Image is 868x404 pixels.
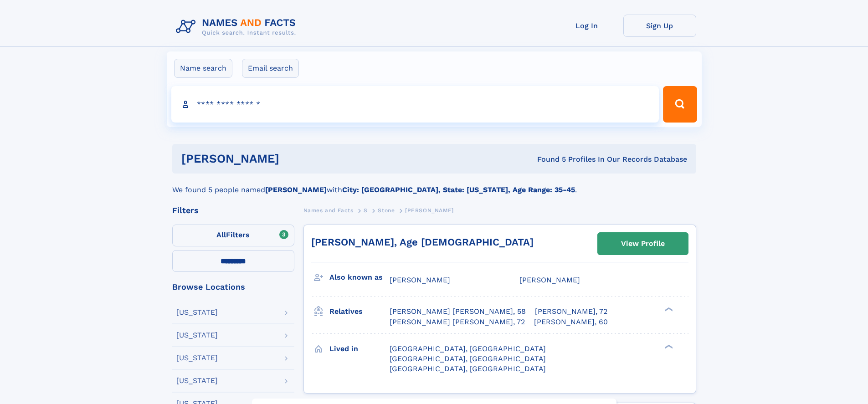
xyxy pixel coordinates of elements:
div: Browse Locations [172,283,294,291]
a: View Profile [598,233,688,255]
span: Stone [378,207,395,214]
div: [US_STATE] [176,354,218,362]
label: Name search [174,59,232,78]
b: City: [GEOGRAPHIC_DATA], State: [US_STATE], Age Range: 35-45 [342,185,575,194]
div: [US_STATE] [176,309,218,316]
label: Filters [172,225,294,246]
div: ❯ [663,343,673,349]
a: [PERSON_NAME], 72 [535,307,607,317]
div: [US_STATE] [176,377,218,384]
button: Search Button [663,86,697,123]
input: search input [171,86,659,123]
a: [PERSON_NAME] [PERSON_NAME], 72 [390,317,525,327]
a: [PERSON_NAME], 60 [534,317,608,327]
span: [GEOGRAPHIC_DATA], [GEOGRAPHIC_DATA] [390,354,546,363]
span: [PERSON_NAME] [519,276,580,284]
a: Stone [378,205,395,216]
a: [PERSON_NAME], Age [DEMOGRAPHIC_DATA] [311,236,534,248]
div: Found 5 Profiles In Our Records Database [408,154,687,164]
h3: Lived in [329,341,390,357]
img: Logo Names and Facts [172,15,303,39]
span: [PERSON_NAME] [390,276,450,284]
label: Email search [242,59,299,78]
a: Log In [550,15,623,37]
span: All [216,230,226,239]
a: S [364,205,368,216]
div: [US_STATE] [176,332,218,339]
div: Filters [172,206,294,215]
div: ❯ [663,307,673,312]
span: [GEOGRAPHIC_DATA], [GEOGRAPHIC_DATA] [390,344,546,353]
div: View Profile [621,233,665,254]
span: [GEOGRAPHIC_DATA], [GEOGRAPHIC_DATA] [390,364,546,373]
h3: Relatives [329,304,390,319]
a: Names and Facts [303,205,354,216]
a: Sign Up [623,15,696,37]
h1: [PERSON_NAME] [181,153,408,164]
span: [PERSON_NAME] [405,207,454,214]
b: [PERSON_NAME] [265,185,327,194]
span: S [364,207,368,214]
a: [PERSON_NAME] [PERSON_NAME], 58 [390,307,526,317]
div: We found 5 people named with . [172,174,696,195]
h3: Also known as [329,270,390,285]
